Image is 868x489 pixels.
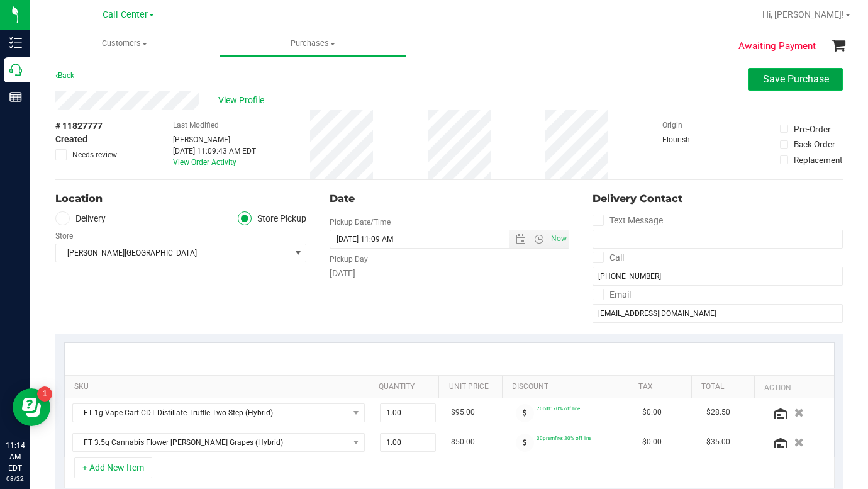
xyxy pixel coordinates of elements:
[794,138,835,150] div: Back Order
[330,267,569,280] div: [DATE]
[642,407,662,419] span: $0.00
[593,267,843,286] input: Format: (999) 999-9999
[537,435,591,441] span: 30premfire: 30% off line
[72,403,365,422] span: NO DATA FOUND
[37,386,52,402] iframe: Resource center unread badge
[219,30,408,57] a: Purchases
[72,433,365,452] span: NO DATA FOUND
[220,38,407,49] span: Purchases
[9,64,22,76] inline-svg: Call Center
[173,120,219,131] label: Last Modified
[794,154,842,166] div: Replacement
[451,436,475,448] span: $50.00
[738,39,816,53] span: Awaiting Payment
[638,382,687,392] a: Tax
[330,216,391,228] label: Pickup Date/Time
[754,376,825,398] th: Action
[451,407,475,419] span: $95.00
[330,254,368,265] label: Pickup Day
[662,120,682,131] label: Origin
[55,230,73,242] label: Store
[74,382,364,392] a: SKU
[55,120,103,133] span: # 11827777
[642,436,662,448] span: $0.00
[748,68,843,91] button: Save Purchase
[381,434,435,451] input: 1.00
[379,382,434,392] a: Quantity
[509,234,531,244] span: Open the date view
[238,211,307,226] label: Store Pickup
[103,9,148,20] span: Call Center
[449,382,498,392] a: Unit Price
[548,230,569,248] span: Set Current date
[593,249,624,267] label: Call
[528,234,549,244] span: Open the time view
[9,91,22,103] inline-svg: Reports
[173,134,256,145] div: [PERSON_NAME]
[701,382,750,392] a: Total
[218,94,269,107] span: View Profile
[6,474,25,483] p: 08/22
[9,37,22,49] inline-svg: Inventory
[706,436,730,448] span: $35.00
[381,404,435,422] input: 1.00
[6,440,25,474] p: 11:14 AM EDT
[30,38,219,49] span: Customers
[330,191,569,206] div: Date
[56,244,290,262] span: [PERSON_NAME][GEOGRAPHIC_DATA]
[55,211,106,226] label: Delivery
[762,9,844,20] span: Hi, [PERSON_NAME]!
[74,457,152,478] button: + Add New Item
[290,244,306,262] span: select
[73,404,348,422] span: FT 1g Vape Cart CDT Distillate Truffle Two Step (Hybrid)
[55,191,306,206] div: Location
[593,230,843,249] input: Format: (999) 999-9999
[794,123,831,135] div: Pre-Order
[537,405,580,412] span: 70cdt: 70% off line
[662,134,725,145] div: Flourish
[55,71,74,80] a: Back
[173,145,256,157] div: [DATE] 11:09:43 AM EDT
[593,191,843,206] div: Delivery Contact
[73,434,348,451] span: FT 3.5g Cannabis Flower [PERSON_NAME] Grapes (Hybrid)
[512,382,623,392] a: Discount
[706,407,730,419] span: $28.50
[593,211,663,230] label: Text Message
[55,133,87,146] span: Created
[763,73,829,85] span: Save Purchase
[72,149,117,160] span: Needs review
[593,286,631,304] label: Email
[30,30,219,57] a: Customers
[173,158,236,167] a: View Order Activity
[13,388,50,426] iframe: Resource center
